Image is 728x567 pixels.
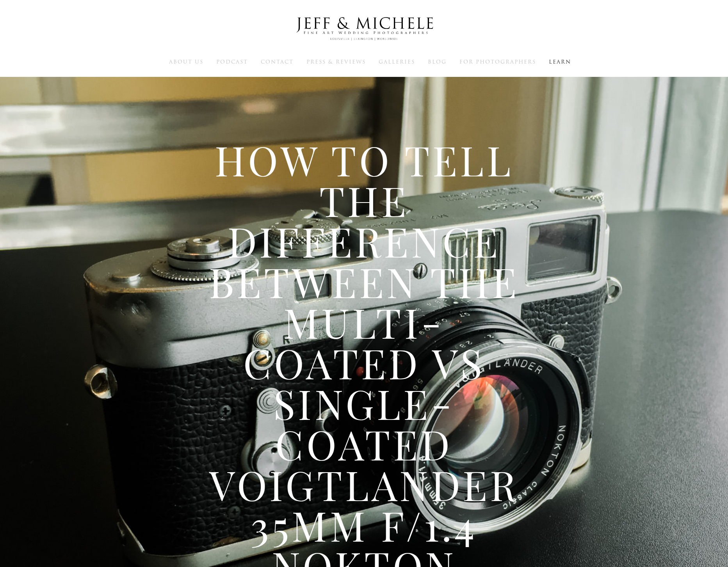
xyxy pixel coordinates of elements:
[379,58,415,66] span: Galleries
[428,58,447,65] a: Blog
[286,10,442,48] img: Louisville Wedding Photographers - Jeff & Michele Wedding Photographers
[428,58,447,66] span: Blog
[261,58,294,66] span: Contact
[216,58,248,65] a: Podcast
[459,58,536,66] span: For Photographers
[306,58,366,65] a: Press & Reviews
[169,58,203,66] span: About Us
[459,58,536,65] a: For Photographers
[306,58,366,66] span: Press & Reviews
[549,58,571,65] a: Learn
[379,58,415,65] a: Galleries
[216,58,248,66] span: Podcast
[549,58,571,66] span: Learn
[169,58,203,65] a: About Us
[261,58,294,65] a: Contact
